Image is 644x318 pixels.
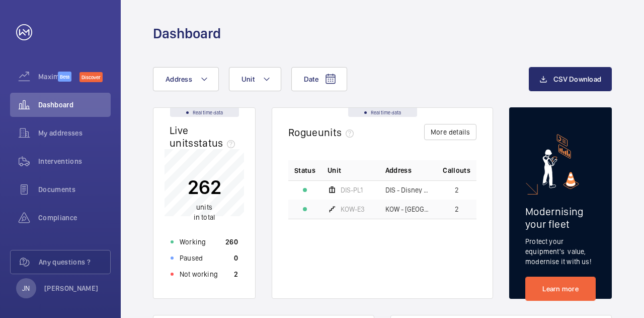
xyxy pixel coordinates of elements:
h2: Live units [170,124,239,149]
span: Discover [79,72,103,82]
h1: Dashboard [153,24,221,43]
span: Address [166,75,192,83]
span: KOW - [GEOGRAPHIC_DATA] - [GEOGRAPHIC_DATA] [GEOGRAPHIC_DATA] [385,206,431,213]
span: Maximize [38,72,58,82]
p: Not working [180,269,218,279]
button: CSV Download [529,67,612,91]
span: KOW-E3 [341,206,365,213]
span: Any questions ? [39,257,110,267]
p: Protect your equipment's value, modernise it with us! [525,236,596,267]
p: Status [294,165,315,175]
span: 2 [455,186,459,194]
span: units [196,203,212,211]
p: JN [22,283,30,293]
span: Callouts [443,165,470,175]
p: 0 [234,253,238,263]
span: units [318,126,358,139]
span: DIS - Disney Station - [GEOGRAPHIC_DATA] [GEOGRAPHIC_DATA] [385,186,431,194]
p: 262 [188,174,221,200]
span: 2 [455,206,459,213]
p: Paused [180,253,203,263]
button: Unit [229,67,281,91]
p: 2 [234,269,238,279]
h2: Modernising your fleet [525,205,596,230]
span: Unit [242,75,255,83]
button: Address [153,67,219,91]
div: Real time data [348,108,417,117]
span: DIS-PL1 [341,186,363,194]
span: My addresses [38,128,111,138]
span: Date [304,75,318,83]
h2: Rogue [288,126,358,139]
span: Documents [38,184,111,195]
p: Working [180,237,206,247]
a: Learn more [525,277,596,301]
span: Interventions [38,156,111,166]
button: Date [291,67,347,91]
span: status [194,137,239,149]
span: Dashboard [38,100,111,110]
span: Address [385,165,412,175]
span: CSV Download [553,75,601,83]
p: [PERSON_NAME] [44,283,99,293]
button: More details [424,124,476,140]
span: Beta [58,72,71,82]
img: marketing-card.svg [542,134,579,189]
p: in total [188,202,221,222]
div: Real time data [170,108,239,117]
span: Unit [328,165,341,175]
p: 260 [225,237,238,247]
span: Compliance [38,213,111,223]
